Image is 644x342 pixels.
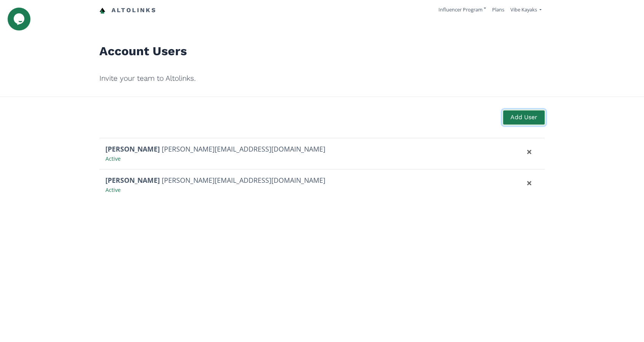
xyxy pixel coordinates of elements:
[510,6,542,15] a: Vibe Kayaks
[105,186,121,193] span: Active
[502,109,546,126] button: Add User
[99,4,156,17] a: Altolinks
[105,144,325,154] div: [PERSON_NAME][EMAIL_ADDRESS][DOMAIN_NAME]
[105,144,160,153] strong: [PERSON_NAME]
[438,6,486,13] a: Influencer Program
[492,6,504,13] a: Plans
[105,176,160,185] strong: [PERSON_NAME]
[99,69,545,88] h2: Invite your team to Altolinks.
[8,8,32,30] iframe: chat widget
[99,27,545,63] h1: Account Users
[105,176,325,185] div: [PERSON_NAME][EMAIL_ADDRESS][DOMAIN_NAME]
[99,8,105,14] img: favicon-32x32.png
[105,155,121,162] span: Active
[510,6,537,13] span: Vibe Kayaks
